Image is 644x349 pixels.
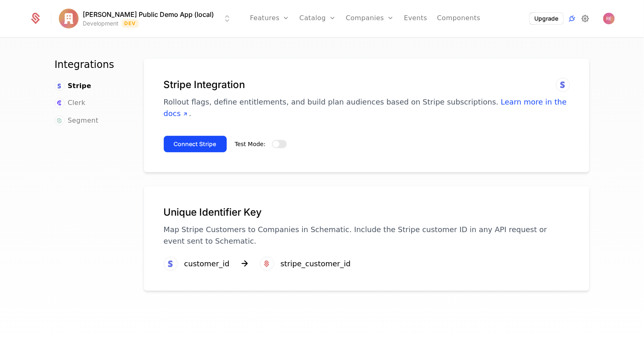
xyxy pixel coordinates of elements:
[164,96,570,119] p: Rollout flags, define entitlements, and build plan audiences based on Stripe subscriptions. .
[164,78,570,91] h1: Stripe Integration
[122,19,139,28] span: Dev
[603,13,615,24] button: Open user button
[55,58,124,126] nav: Main
[580,14,590,23] a: Settings
[235,141,266,147] span: Test Mode:
[55,98,86,108] a: Clerk
[281,258,351,270] div: stripe_customer_id
[68,98,86,108] span: Clerk
[55,116,99,126] a: Segment
[184,258,230,270] div: customer_id
[68,116,99,126] span: Segment
[55,81,91,91] a: Stripe
[59,9,79,28] img: Ryan's Public Demo App (local)
[164,224,570,247] p: Map Stripe Customers to Companies in Schematic. Include the Stripe customer ID in any API request...
[164,206,570,219] h1: Unique Identifier Key
[83,19,119,28] div: Development
[603,13,615,24] img: ryan echternacht
[164,136,227,152] button: Connect Stripe
[530,13,563,24] button: Upgrade
[55,58,124,71] h1: Integrations
[68,81,91,91] span: Stripe
[83,9,214,19] span: [PERSON_NAME] Public Demo App (local)
[61,9,232,28] button: Select environment
[567,14,577,23] a: Integrations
